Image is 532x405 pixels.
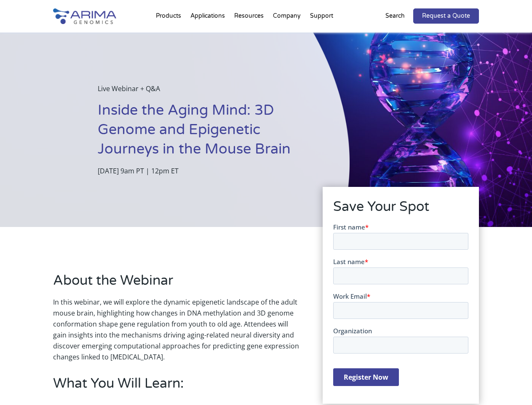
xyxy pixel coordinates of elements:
[413,8,479,24] a: Request a Quote
[53,374,299,400] h2: What You Will Learn:
[53,271,299,297] h2: About the Webinar
[333,223,468,393] iframe: Form 0
[53,8,116,24] img: Arima-Genomics-logo
[98,101,307,165] h1: Inside the Aging Mind: 3D Genome and Epigenetic Journeys in the Mouse Brain
[98,83,307,101] p: Live Webinar + Q&A
[333,197,468,223] h2: Save Your Spot
[98,165,307,176] p: [DATE] 9am PT | 12pm ET
[53,297,299,362] p: In this webinar, we will explore the dynamic epigenetic landscape of the adult mouse brain, highl...
[385,11,405,22] p: Search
